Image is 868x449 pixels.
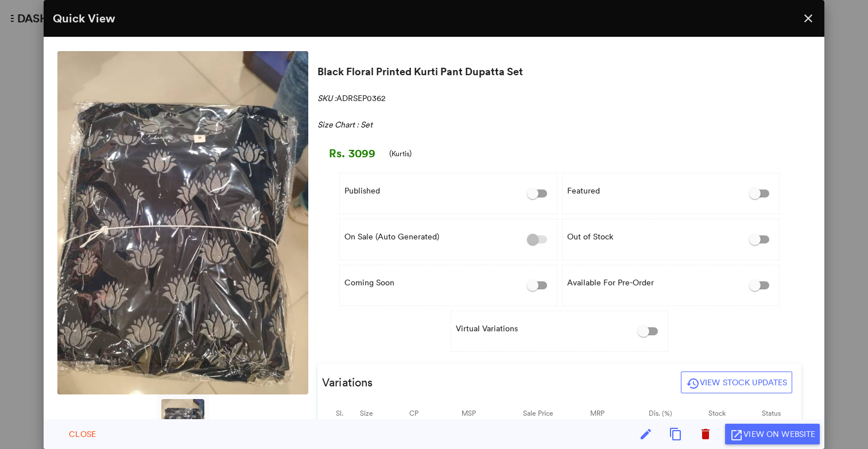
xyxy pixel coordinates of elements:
[57,424,108,444] button: Close
[694,423,717,446] button: Move to Trash
[57,51,309,394] img: WhatsApp_Image_2025-09-16_at_18-1758032251032-large.jpeg
[567,185,600,196] p: Featured
[669,427,683,441] md-icon: content_copy
[649,397,708,429] th: Dis. (%)
[409,397,462,429] th: CP
[313,88,806,109] p: ADRSEP0362
[360,397,409,429] th: Size
[53,12,116,25] h3: Quick View
[523,397,590,429] th: Sale Price
[699,427,712,441] md-icon: delete
[322,397,360,429] th: Sl.
[797,7,820,30] button: close
[730,428,743,442] md-icon: open_in_new
[686,377,700,390] md-icon: history
[567,231,613,242] p: Out of Stock
[725,424,820,444] button: open_in_newView On Website
[317,145,375,162] span: Rs. 3099
[344,231,439,242] p: On Sale (Auto Generated)
[664,423,687,446] button: Duplicate the product and Start editing
[344,277,394,288] p: Coming Soon
[743,429,815,439] span: View On Website
[344,185,380,196] p: Published
[801,11,815,25] md-icon: close
[639,427,653,441] md-icon: edit
[634,423,657,446] a: Edit Product
[392,149,409,158] span: Kurtis
[462,397,523,429] th: MSP
[708,397,762,429] th: Stock
[317,119,373,130] i: Size Chart : Set
[456,323,518,334] p: Virtual Variations
[681,371,793,393] button: historyView Stock Updates
[590,397,649,429] th: MRP
[317,93,336,103] i: SKU :
[762,397,797,429] th: Status
[389,148,412,159] span: ( )
[313,61,806,82] h4: Black Floral Printed Kurti Pant Dupatta Set
[567,277,654,288] p: Available For Pre-Order
[322,374,373,391] span: Variations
